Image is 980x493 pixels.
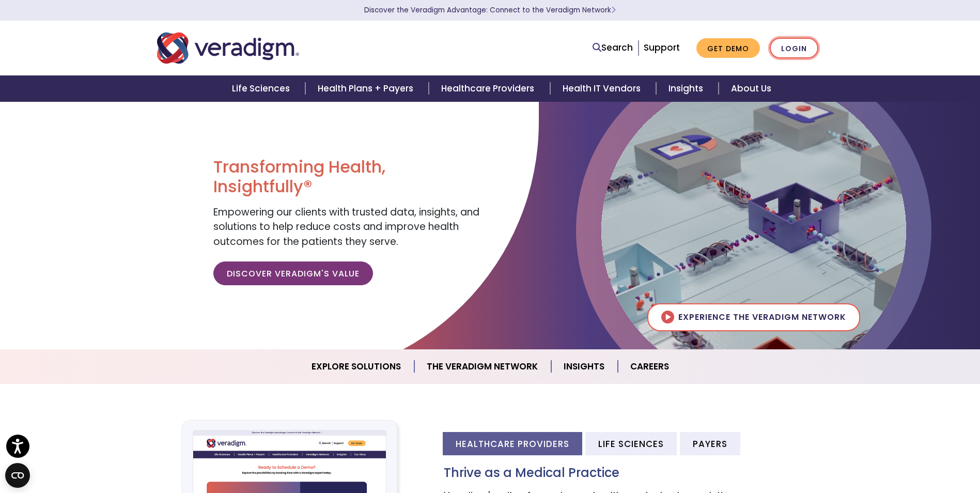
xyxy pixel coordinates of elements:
a: Discover Veradigm's Value [213,261,373,285]
li: Life Sciences [585,432,677,455]
li: Healthcare Providers [443,432,582,455]
span: Empowering our clients with trusted data, insights, and solutions to help reduce costs and improv... [213,205,479,249]
a: Support [644,41,680,54]
a: Explore Solutions [299,353,414,380]
a: Healthcare Providers [429,75,550,102]
a: Discover the Veradigm Advantage: Connect to the Veradigm NetworkLearn More [364,5,616,15]
iframe: Drift Chat Widget [782,419,968,481]
a: Search [593,41,633,55]
a: Get Demo [696,38,760,58]
a: Insights [551,353,618,380]
a: Login [770,38,818,59]
a: About Us [719,75,784,102]
a: Health Plans + Payers [305,75,429,102]
li: Payers [680,432,740,455]
a: Careers [618,353,681,380]
a: Health IT Vendors [550,75,656,102]
h3: Thrive as a Medical Practice [444,466,823,481]
span: Learn More [611,5,616,15]
button: Open CMP widget [5,463,30,488]
a: Life Sciences [220,75,305,102]
a: Insights [656,75,719,102]
h1: Transforming Health, Insightfully® [213,157,482,197]
a: The Veradigm Network [414,353,551,380]
img: Veradigm logo [157,31,299,65]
